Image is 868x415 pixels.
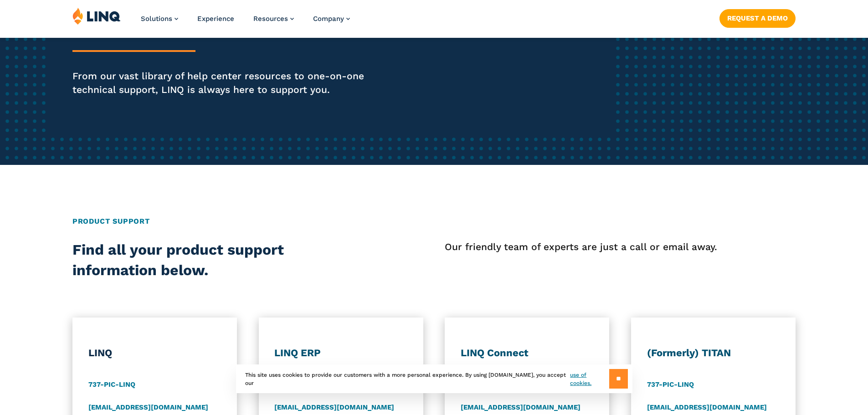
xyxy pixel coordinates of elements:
span: Company [313,15,344,23]
p: Our friendly team of experts are just a call or email away. [445,240,796,254]
a: use of cookies. [570,371,609,387]
p: From our vast library of help center resources to one-on-one technical support, LINQ is always he... [72,69,407,97]
h3: LINQ Connect [461,347,594,359]
h3: LINQ [88,347,221,359]
span: Resources [253,15,288,23]
h3: LINQ ERP [274,347,407,359]
a: Experience [197,15,234,23]
img: LINQ | K‑12 Software [72,7,121,25]
h3: (Formerly) TITAN [647,347,780,359]
a: Request a Demo [719,9,796,27]
span: Solutions [141,15,172,23]
h2: Product Support [72,216,796,227]
a: Company [313,15,350,23]
a: Solutions [141,15,178,23]
nav: Primary Navigation [141,7,350,37]
a: Resources [253,15,294,23]
div: This site uses cookies to provide our customers with a more personal experience. By using [DOMAIN... [236,364,632,393]
h2: Find all your product support information below. [72,240,361,281]
nav: Button Navigation [719,7,796,27]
